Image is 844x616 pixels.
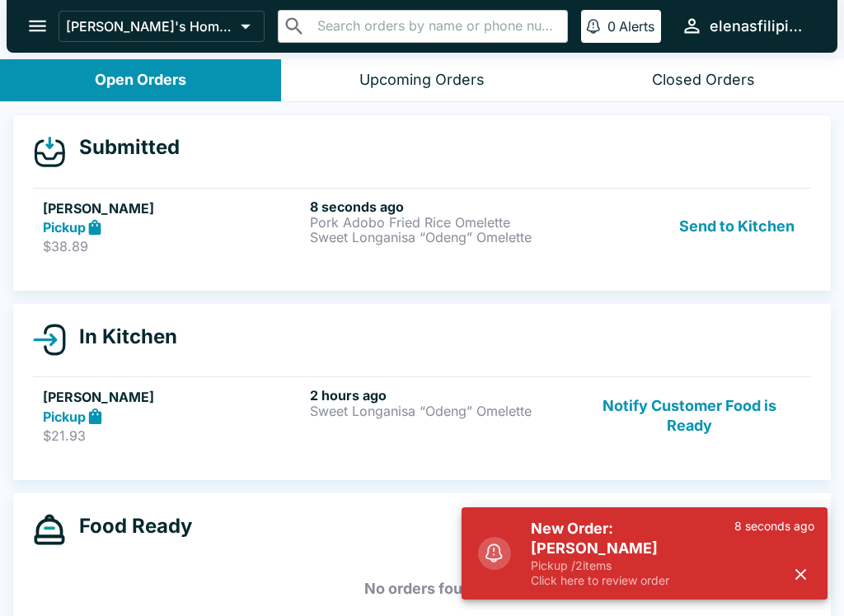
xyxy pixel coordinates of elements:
[43,427,303,444] p: $21.93
[33,376,811,454] a: [PERSON_NAME]Pickup$21.932 hours agoSweet Longanisa “Odeng” OmeletteNotify Customer Food is Ready
[43,198,303,218] h5: [PERSON_NAME]
[310,230,570,245] p: Sweet Longanisa “Odeng” Omelette
[66,18,234,35] p: [PERSON_NAME]'s Home of the Finest Filipino Foods
[531,519,734,558] h5: New Order: [PERSON_NAME]
[710,16,811,36] div: elenasfilipinofoods
[531,558,734,573] p: Pickup / 2 items
[95,71,186,90] div: Open Orders
[312,15,560,38] input: Search orders by name or phone number
[310,404,570,418] p: Sweet Longanisa “Odeng” Omelette
[359,71,485,90] div: Upcoming Orders
[43,408,86,425] strong: Pickup
[43,219,86,236] strong: Pickup
[607,18,616,35] p: 0
[310,198,570,215] h6: 8 seconds ago
[673,198,801,255] button: Send to Kitchen
[66,324,177,349] h4: In Kitchen
[43,387,303,407] h5: [PERSON_NAME]
[66,135,180,160] h4: Submitted
[310,215,570,230] p: Pork Adobo Fried Rice Omelette
[33,188,811,265] a: [PERSON_NAME]Pickup$38.898 seconds agoPork Adobo Fried Rice OmeletteSweet Longanisa “Odeng” Omele...
[652,71,755,90] div: Closed Orders
[59,11,265,42] button: [PERSON_NAME]'s Home of the Finest Filipino Foods
[310,387,570,404] h6: 2 hours ago
[43,238,303,254] p: $38.89
[619,18,654,35] p: Alerts
[66,514,192,539] h4: Food Ready
[16,5,59,47] button: open drawer
[674,8,818,44] button: elenasfilipinofoods
[531,573,734,588] p: Click here to review order
[578,387,801,444] button: Notify Customer Food is Ready
[734,519,814,534] p: 8 seconds ago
